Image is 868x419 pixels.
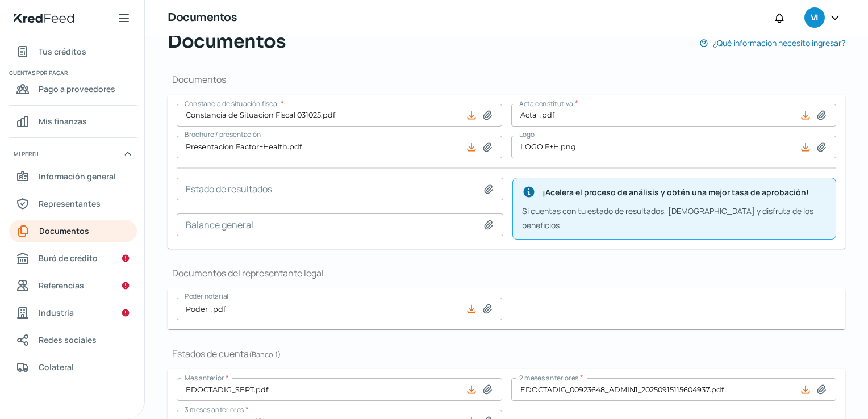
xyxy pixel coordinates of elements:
[811,11,818,25] span: VI
[185,405,244,414] span: 3 meses anteriores
[9,247,137,270] a: Buró de crédito
[9,192,137,215] a: Representantes
[168,347,845,360] h1: Estados de cuenta
[185,373,224,383] span: Mes anterior
[713,36,845,50] span: ¿Qué información necesito ingresar?
[9,274,137,297] a: Referencias
[9,110,137,133] a: Mis finanzas
[168,267,845,279] h1: Documentos del representante legal
[14,149,40,159] span: Mi perfil
[9,165,137,188] a: Información general
[522,206,813,231] span: Si cuentas con tu estado de resultados, [DEMOGRAPHIC_DATA] y disfruta de los beneficios
[39,360,74,374] span: Colateral
[39,196,101,211] span: Representantes
[9,301,137,324] a: Industria
[542,185,827,199] span: ¡Acelera el proceso de análisis y obtén una mejor tasa de aprobación!
[39,333,97,347] span: Redes sociales
[168,10,236,26] h1: Documentos
[9,220,137,242] a: Documentos
[185,129,261,139] span: Brochure / presentación
[9,356,137,379] a: Colateral
[39,44,86,58] span: Tus créditos
[9,40,137,63] a: Tus créditos
[39,278,84,292] span: Referencias
[185,292,228,301] span: Poder notarial
[39,82,115,96] span: Pago a proveedores
[519,373,578,383] span: 2 meses anteriores
[519,129,534,139] span: Logo
[39,305,74,320] span: Industria
[168,73,845,86] h1: Documentos
[39,224,89,238] span: Documentos
[185,99,279,108] span: Constancia de situación fiscal
[249,349,281,359] span: ( Banco 1 )
[168,28,286,55] span: Documentos
[519,99,573,108] span: Acta constitutiva
[39,114,87,128] span: Mis finanzas
[9,329,137,351] a: Redes sociales
[39,251,98,265] span: Buró de crédito
[9,68,135,78] span: Cuentas por pagar
[9,78,137,100] a: Pago a proveedores
[39,169,116,183] span: Información general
